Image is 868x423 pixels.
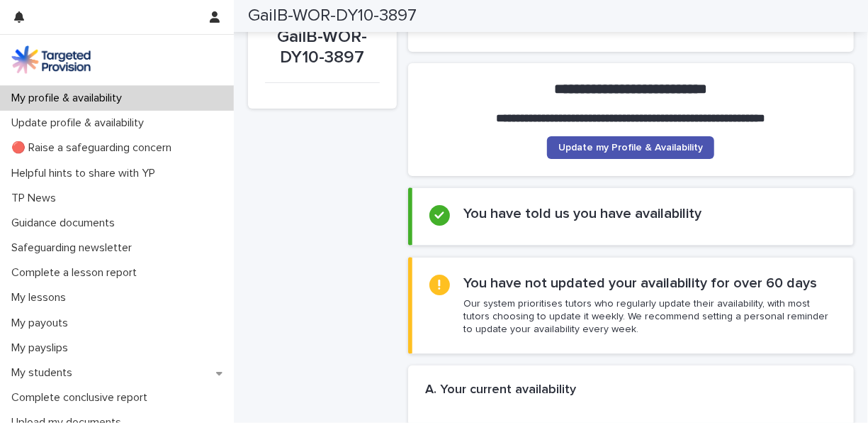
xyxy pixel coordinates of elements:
[6,366,84,380] p: My students
[6,241,143,255] p: Safeguarding newsletter
[6,216,126,230] p: Guidance documents
[6,291,77,304] p: My lessons
[6,92,133,105] p: My profile & availability
[6,266,148,280] p: Complete a lesson report
[464,205,702,222] h2: You have told us you have availability
[6,116,155,130] p: Update profile & availability
[547,136,714,159] a: Update my Profile & Availability
[6,192,67,205] p: TP News
[464,297,836,336] p: Our system prioritises tutors who regularly update their availability, with most tutors choosing ...
[6,141,183,155] p: 🔴 Raise a safeguarding concern
[248,6,417,26] h2: GailB-WOR-DY10-3897
[6,167,167,180] p: Helpful hints to share with YP
[265,27,380,68] p: GailB-WOR-DY10-3897
[11,45,91,74] img: M5nRWzHhSzIhMunXDL62
[558,143,703,153] span: Update my Profile & Availability
[6,341,79,355] p: My payslips
[425,383,576,398] h2: A. Your current availability
[464,275,818,292] h2: You have not updated your availability for over 60 days
[6,317,79,330] p: My payouts
[6,391,159,405] p: Complete conclusive report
